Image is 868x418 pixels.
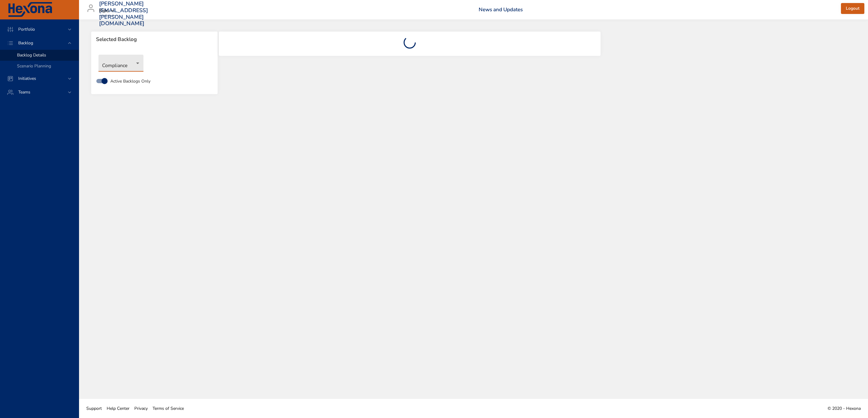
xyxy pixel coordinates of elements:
span: © 2020 - Hexona [828,406,861,411]
div: Kipu [99,6,116,16]
span: Teams [13,89,35,95]
a: Support [84,402,104,415]
a: Help Center [104,402,132,415]
span: Logout [846,5,859,12]
span: Initiatives [13,76,41,81]
span: Selected Backlog [96,36,213,42]
span: Portfolio [13,26,40,32]
div: Compliance [98,55,143,72]
span: Support [86,406,102,411]
span: Privacy [134,406,148,411]
span: Active Backlogs Only [110,78,150,84]
span: Scenario Planning [17,63,51,69]
a: News and Updates [479,6,523,13]
span: Backlog [13,40,38,46]
span: Backlog Details [17,52,46,58]
a: Privacy [132,402,150,415]
a: Terms of Service [150,402,186,415]
h3: [PERSON_NAME][EMAIL_ADDRESS][PERSON_NAME][DOMAIN_NAME] [99,1,148,27]
span: Terms of Service [153,406,184,411]
img: Hexona [7,2,53,17]
button: Logout [841,3,864,14]
span: Help Center [107,406,129,411]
